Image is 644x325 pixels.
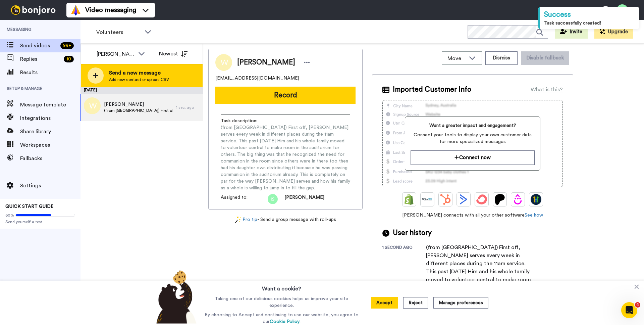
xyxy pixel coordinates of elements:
span: [PERSON_NAME] [237,57,295,67]
img: bj-logo-header-white.svg [8,5,58,15]
div: 10 [64,56,74,62]
button: Reject [403,297,428,309]
img: Ontraport [422,194,433,205]
a: Cookie Policy [270,319,300,324]
h3: Want a cookie? [262,281,301,293]
span: [PERSON_NAME] [104,101,173,108]
span: Message template [20,101,80,109]
img: Image of Nathan Wandell [215,54,232,71]
img: bear-with-cookie.png [150,270,200,324]
span: Task description : [221,118,268,124]
p: Taking one of our delicious cookies helps us improve your site experience. [203,295,360,309]
button: Disable fallback [521,51,569,65]
span: Volunteers [96,28,141,36]
button: Upgrade [594,25,633,39]
span: Video messaging [85,5,136,15]
img: is.png [268,194,278,204]
span: Settings [20,182,80,190]
img: vm-color.svg [70,5,81,15]
img: Patreon [494,194,505,205]
iframe: Intercom live chat [621,302,637,318]
img: GoHighLevel [531,194,541,205]
p: By choosing to Accept and continuing to use our website, you agree to our . [203,312,360,325]
div: - Send a group message with roll-ups [208,216,363,223]
span: Fallbacks [20,154,80,162]
span: QUICK START GUIDE [5,204,54,209]
button: Connect now [411,150,534,165]
span: [PERSON_NAME] [284,194,324,204]
div: Success [544,9,635,20]
span: Connect your tools to display your own customer data for more specialized messages [411,132,534,145]
span: User history [393,228,432,238]
span: Replies [20,55,61,63]
span: Results [20,68,80,77]
span: Move [447,54,466,62]
img: Drip [513,194,523,205]
span: [PERSON_NAME] connects with all your other software [382,212,563,219]
span: Send yourself a test [5,219,75,225]
button: Dismiss [485,51,518,65]
div: [DATE] [80,87,203,94]
button: Accept [371,297,398,309]
div: 1 sec. ago [176,105,200,110]
a: See how [525,213,543,218]
button: Newest [154,47,193,60]
button: Invite [555,25,588,39]
button: Record [215,87,356,104]
button: Manage preferences [433,297,488,309]
span: Want a greater impact and engagement? [411,122,534,129]
img: magic-wand.svg [235,216,241,223]
span: 4 [635,302,640,308]
span: [EMAIL_ADDRESS][DOMAIN_NAME] [215,75,299,82]
img: Hubspot [440,194,451,205]
img: ConvertKit [476,194,487,205]
img: ActiveCampaign [458,194,469,205]
span: Send videos [20,42,58,50]
span: Add new contact or upload CSV [109,77,169,82]
span: 60% [5,213,14,218]
span: (from [GEOGRAPHIC_DATA]) First off, [PERSON_NAME] serves every week in different places during th... [104,108,173,113]
span: Workspaces [20,141,80,149]
img: %20w.png [84,97,101,114]
div: What is this? [531,86,563,94]
span: Imported Customer Info [393,85,471,95]
div: [PERSON_NAME] [97,50,135,58]
span: Share library [20,128,80,136]
img: Shopify [404,194,415,205]
a: Pro tip [235,216,257,223]
span: Assigned to: [221,194,268,204]
div: 99 + [60,42,74,49]
span: Send a new message [109,69,169,77]
span: Integrations [20,114,80,122]
div: Task successfully created! [544,20,635,27]
span: (from [GEOGRAPHIC_DATA]) First off, [PERSON_NAME] serves every week in different places during th... [221,124,350,191]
